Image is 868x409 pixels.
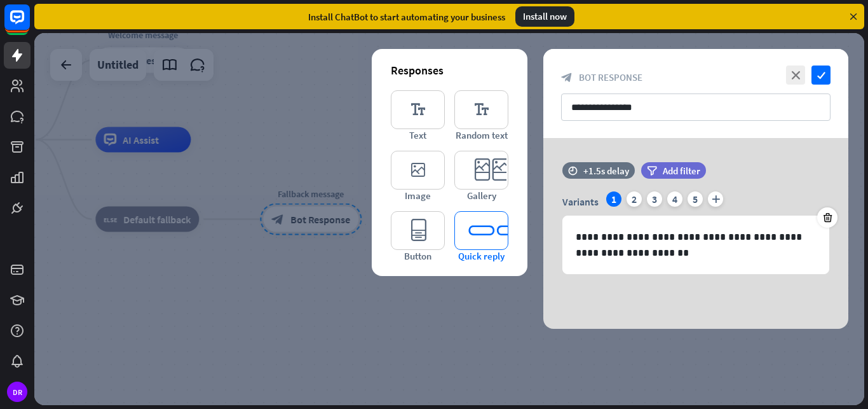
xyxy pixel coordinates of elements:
div: 4 [667,191,682,207]
div: DR [7,382,27,402]
i: check [811,66,831,85]
i: block_bot_response [561,72,573,83]
span: Variants [562,195,599,208]
i: plus [708,191,723,207]
div: +1.5s delay [583,165,629,177]
i: filter [647,166,657,176]
i: close [786,66,805,85]
div: 3 [647,191,662,207]
span: Add filter [663,165,700,177]
div: 2 [627,191,642,207]
i: time [568,166,578,175]
div: 5 [688,191,703,207]
div: 1 [606,191,621,207]
span: Bot Response [579,71,642,83]
div: Install now [515,6,574,27]
div: Install ChatBot to start automating your business [308,11,505,23]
